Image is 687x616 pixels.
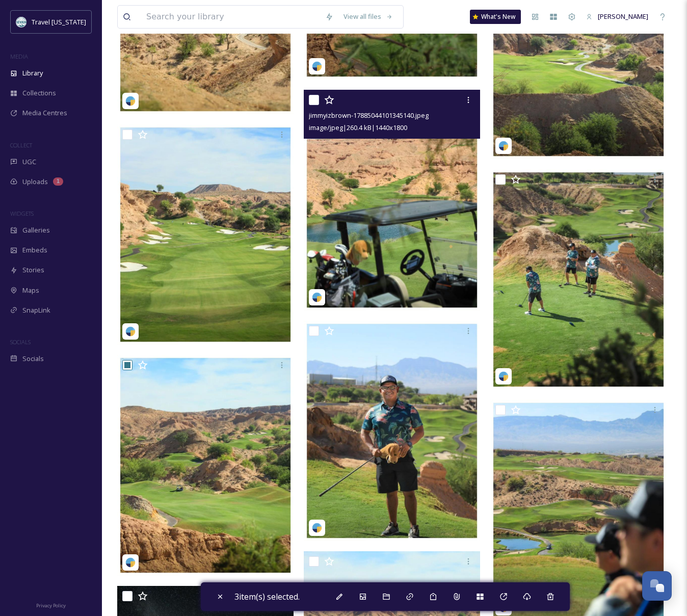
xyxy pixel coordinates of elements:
[234,591,300,602] span: 3 item(s) selected.
[125,557,136,568] img: snapsea-logo.png
[598,12,648,21] span: [PERSON_NAME]
[304,90,480,311] img: jimmyizbrown-17885044101345140.jpeg
[470,10,521,24] a: What's New
[338,7,398,27] a: View all files
[22,305,50,315] span: SnapLink
[309,111,429,120] span: jimmyizbrown-17885044101345140.jpeg
[22,177,48,187] span: Uploads
[309,123,407,132] span: image/jpeg | 260.4 kB | 1440 x 1800
[312,292,322,302] img: snapsea-logo.png
[10,141,32,149] span: COLLECT
[22,225,50,235] span: Galleries
[490,169,667,390] img: jimmyizbrown-18091788763663326.jpeg
[22,354,44,364] span: Socials
[10,210,34,217] span: WIDGETS
[117,355,294,576] img: jimmyizbrown-18087115579773525.jpeg
[22,265,44,275] span: Stories
[581,7,653,27] a: [PERSON_NAME]
[16,17,27,27] img: download.jpeg
[312,61,322,71] img: snapsea-logo.png
[22,68,43,78] span: Library
[10,53,28,60] span: MEDIA
[125,96,136,106] img: snapsea-logo.png
[117,124,294,345] img: jimmyizbrown-18081071692918298.jpeg
[53,177,63,186] div: 1
[36,602,66,609] span: Privacy Policy
[22,88,56,98] span: Collections
[32,17,86,27] span: Travel [US_STATE]
[498,371,509,381] img: snapsea-logo.png
[22,286,39,295] span: Maps
[312,523,322,533] img: snapsea-logo.png
[22,108,67,118] span: Media Centres
[22,245,47,255] span: Embeds
[22,157,36,167] span: UGC
[498,141,509,151] img: snapsea-logo.png
[304,321,480,542] img: jimmyizbrown-18044927540322296.jpeg
[10,338,31,346] span: SOCIALS
[36,599,66,611] a: Privacy Policy
[141,6,320,28] input: Search your library
[642,571,672,601] button: Open Chat
[125,326,136,337] img: snapsea-logo.png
